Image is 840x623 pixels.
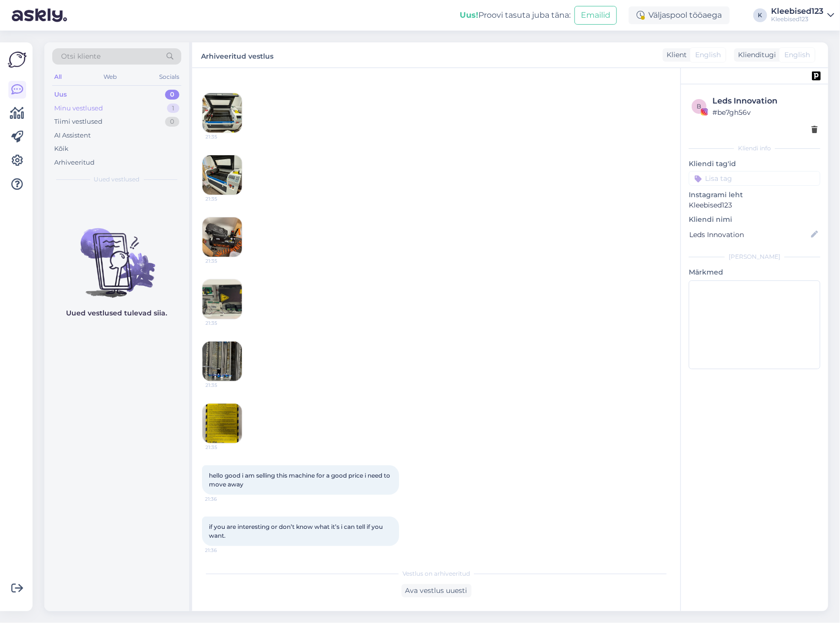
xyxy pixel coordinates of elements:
span: English [695,50,721,60]
div: Web [102,70,119,83]
img: Askly Logo [8,50,27,69]
span: Uued vestlused [94,175,140,184]
div: Uus [54,90,67,100]
div: 0 [165,117,179,127]
img: Attachment [202,155,242,195]
span: English [784,50,810,60]
span: 21:36 [205,495,242,503]
div: 1 [167,104,179,113]
p: Kleebised123 [689,200,820,210]
div: Tiimi vestlused [54,117,102,127]
img: Attachment [202,404,242,443]
div: All [52,70,64,83]
input: Lisa nimi [689,229,809,240]
span: 21:35 [205,381,242,389]
div: Kliendi info [689,144,820,153]
div: Ava vestlus uuesti [402,584,471,597]
a: Kleebised123Kleebised123 [771,7,834,23]
img: Attachment [202,93,242,133]
div: 0 [165,90,179,100]
p: Instagrami leht [689,190,820,200]
img: pd [812,71,821,80]
div: Väljaspool tööaega [629,6,730,24]
p: Uued vestlused tulevad siia. [67,308,168,318]
span: hello good i am selling this machine for a good price i need to move away [209,472,392,488]
span: 21:36 [205,547,242,554]
div: Kõik [54,144,68,154]
div: Kleebised123 [771,7,823,15]
div: [PERSON_NAME] [689,252,820,261]
label: Arhiveeritud vestlus [201,48,273,62]
div: K [753,8,767,22]
img: Attachment [202,217,242,257]
img: No chats [44,210,189,299]
span: 21:35 [205,319,242,327]
div: Arhiveeritud [54,158,95,168]
span: 21:35 [205,444,242,451]
div: Minu vestlused [54,104,103,113]
span: Vestlus on arhiveeritud [403,569,470,578]
span: 21:35 [205,195,242,203]
div: Socials [157,70,181,83]
p: Kliendi nimi [689,214,820,225]
div: # be7gh56v [712,107,817,118]
p: Märkmed [689,267,820,277]
span: Otsi kliente [61,51,101,62]
div: AI Assistent [54,131,91,140]
span: if you are interesting or don’t know what it’s i can tell if you want. [209,523,384,539]
span: 21:35 [205,133,242,140]
div: Kleebised123 [771,15,823,23]
div: Leds Innovation [712,95,817,107]
div: Klienditugi [734,50,776,60]
input: Lisa tag [689,171,820,186]
span: 21:35 [205,257,242,265]
button: Emailid [574,6,617,25]
img: Attachment [202,342,242,381]
img: Attachment [202,279,242,319]
p: Kliendi tag'id [689,159,820,169]
div: Proovi tasuta juba täna: [460,9,571,21]
span: b [697,103,702,110]
div: Klient [663,50,687,60]
b: Uus! [460,10,478,20]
